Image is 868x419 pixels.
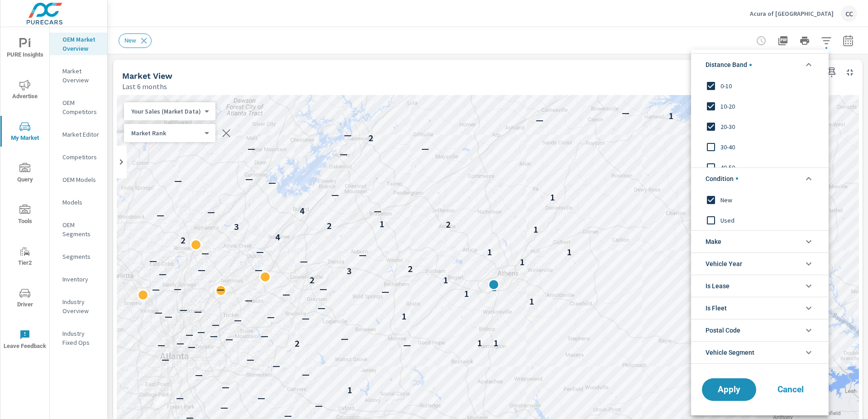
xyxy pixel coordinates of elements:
[706,54,752,76] span: Distance Band
[763,378,818,401] button: Cancel
[706,297,727,319] span: Is Fleet
[720,162,820,173] span: 40-50
[720,81,820,91] span: 0-10
[720,101,820,112] span: 10-20
[691,96,827,116] div: 10-20
[691,116,827,137] div: 20-30
[691,210,827,230] div: Used
[706,231,721,252] span: Make
[691,76,827,96] div: 0-10
[720,142,820,152] span: 30-40
[706,275,730,297] span: Is Lease
[706,319,740,341] span: Postal Code
[691,157,827,177] div: 40-50
[773,386,809,394] span: Cancel
[706,168,738,190] span: Condition
[720,121,820,132] span: 20-30
[711,386,747,394] span: Apply
[691,50,829,367] ul: filter options
[702,378,756,401] button: Apply
[691,137,827,157] div: 30-40
[706,342,754,363] span: Vehicle Segment
[720,194,820,205] span: New
[691,190,827,210] div: New
[706,253,742,275] span: Vehicle Year
[720,214,820,225] span: Used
